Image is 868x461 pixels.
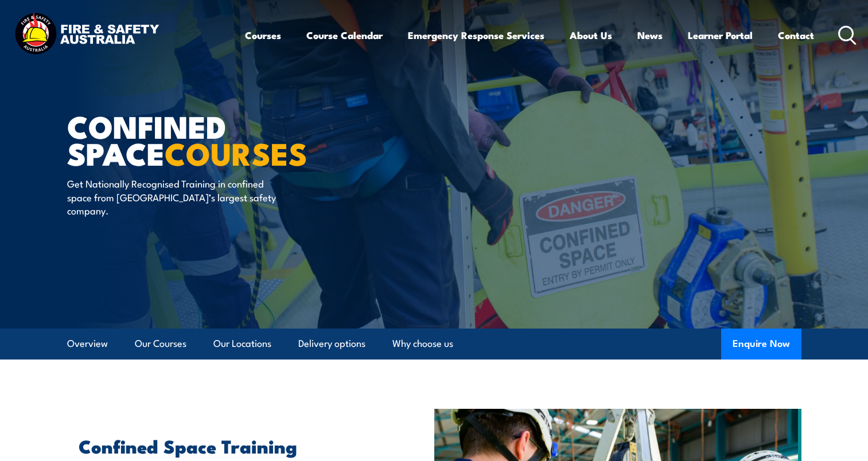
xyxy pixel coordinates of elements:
[688,20,753,50] a: Learner Portal
[67,112,351,166] h1: Confined Space
[213,329,271,359] a: Our Locations
[67,177,277,217] p: Get Nationally Recognised Training in confined space from [GEOGRAPHIC_DATA]’s largest safety comp...
[298,329,365,359] a: Delivery options
[135,329,186,359] a: Our Courses
[306,20,383,50] a: Course Calendar
[570,20,612,50] a: About Us
[165,128,308,176] strong: COURSES
[245,20,281,50] a: Courses
[79,437,382,454] h2: Confined Space Training
[721,329,801,360] button: Enquire Now
[637,20,663,50] a: News
[392,329,453,359] a: Why choose us
[408,20,544,50] a: Emergency Response Services
[778,20,814,50] a: Contact
[67,329,108,359] a: Overview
